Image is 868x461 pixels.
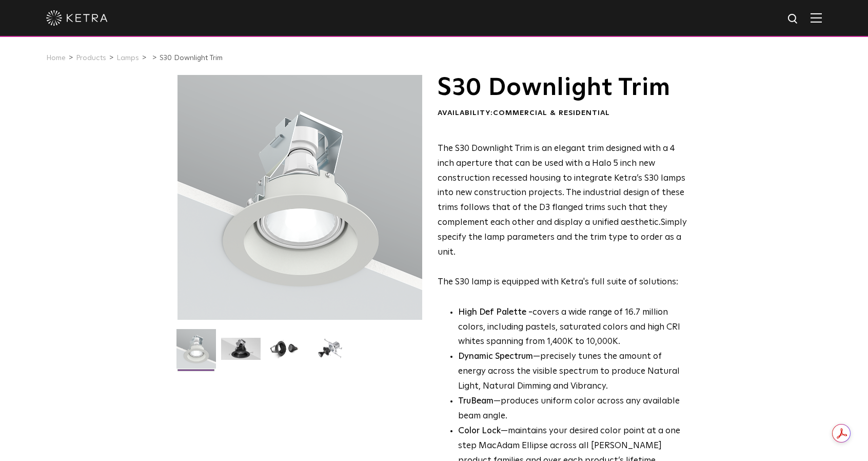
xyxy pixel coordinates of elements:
[160,54,223,62] a: S30 Downlight Trim
[310,338,350,368] img: S30 Halo Downlight_Exploded_Black
[458,305,687,350] p: covers a wide range of 16.7 million colors, including pastels, saturated colors and high CRI whit...
[76,54,106,62] a: Products
[176,329,216,376] img: S30-DownlightTrim-2021-Web-Square
[458,397,494,406] strong: TruBeam
[493,109,610,117] span: Commercial & Residential
[438,108,687,119] div: Availability:
[787,13,800,26] img: search icon
[221,338,261,368] img: S30 Halo Downlight_Hero_Black_Gradient
[46,54,66,62] a: Home
[811,13,822,23] img: Hamburger%20Nav.svg
[438,218,687,257] span: Simply specify the lamp parameters and the trim type to order as a unit.​
[46,10,108,26] img: ketra-logo-2019-white
[458,394,687,424] li: —produces uniform color across any available beam angle.
[458,350,687,394] li: —precisely tunes the amount of energy across the visible spectrum to produce Natural Light, Natur...
[438,144,685,227] span: The S30 Downlight Trim is an elegant trim designed with a 4 inch aperture that can be used with a...
[266,338,305,368] img: S30 Halo Downlight_Table Top_Black
[438,75,687,101] h1: S30 Downlight Trim
[116,54,139,62] a: Lamps
[438,142,687,290] p: The S30 lamp is equipped with Ketra's full suite of solutions:
[458,352,533,361] strong: Dynamic Spectrum
[458,308,532,317] strong: High Def Palette -
[458,427,501,435] strong: Color Lock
